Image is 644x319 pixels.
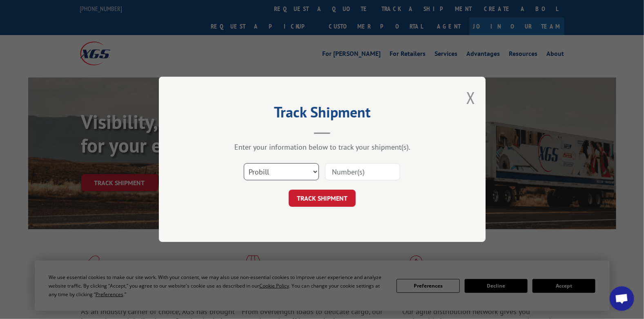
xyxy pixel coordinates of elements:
[200,143,445,152] div: Enter your information below to track your shipment(s).
[610,286,634,311] div: Open chat
[466,87,475,109] button: Close modal
[289,190,356,207] button: TRACK SHIPMENT
[325,164,400,181] input: Number(s)
[200,106,445,122] h2: Track Shipment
